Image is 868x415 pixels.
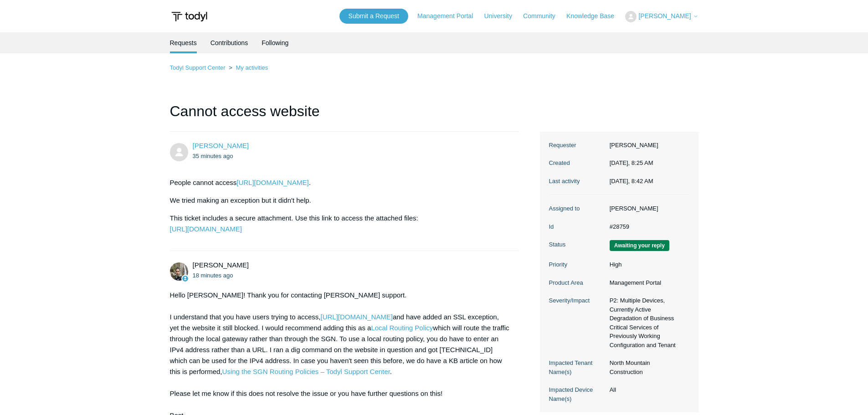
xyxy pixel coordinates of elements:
[549,177,605,186] dt: Last activity
[605,278,689,287] dd: Management Portal
[193,142,249,149] a: [PERSON_NAME]
[605,141,689,150] dd: [PERSON_NAME]
[339,9,408,24] a: Submit a Request
[170,64,227,71] li: Todyl Support Center
[605,385,689,395] dd: All
[227,64,268,71] li: My activities
[549,204,605,213] dt: Assigned to
[566,11,623,21] a: Knowledge Base
[549,240,605,249] dt: Status
[262,32,288,53] a: Following
[193,272,233,279] time: 10/08/2025, 08:42
[170,177,510,188] p: People cannot access .
[638,12,691,20] span: [PERSON_NAME]
[236,64,268,71] a: My activities
[170,195,510,206] p: We tried making an exception but it didn't help.
[625,11,698,22] button: [PERSON_NAME]
[193,142,249,149] span: Miles Thompson
[549,260,605,269] dt: Priority
[211,32,248,53] a: Contributions
[170,64,226,71] a: Todyl Support Center
[321,313,393,321] a: [URL][DOMAIN_NAME]
[193,153,233,159] time: 10/08/2025, 08:25
[549,296,605,305] dt: Severity/Impact
[193,261,249,269] span: Michael Tjader
[549,159,605,168] dt: Created
[170,213,510,235] p: This ticket includes a secure attachment. Use this link to access the attached files:
[610,159,653,166] time: 10/08/2025, 08:25
[523,11,565,21] a: Community
[170,8,209,25] img: Todyl Support Center Help Center home page
[549,141,605,150] dt: Requester
[605,296,689,349] dd: P2: Multiple Devices, Currently Active Degradation of Business Critical Services of Previously Wo...
[610,240,669,251] span: We are waiting for you to respond
[549,385,605,403] dt: Impacted Device Name(s)
[610,178,653,184] time: 10/08/2025, 08:42
[170,225,242,233] a: [URL][DOMAIN_NAME]
[170,100,519,132] h1: Cannot access website
[549,359,605,376] dt: Impacted Tenant Name(s)
[170,32,197,53] li: Requests
[371,324,433,332] a: Local Routing Policy
[605,204,689,213] dd: [PERSON_NAME]
[549,222,605,231] dt: Id
[549,278,605,287] dt: Product Area
[605,222,689,231] dd: #28759
[417,11,482,21] a: Management Portal
[236,179,308,186] a: [URL][DOMAIN_NAME]
[605,359,689,376] dd: North Mountain Construction
[222,368,390,375] a: Using the SGN Routing Policies – Todyl Support Center
[605,260,689,269] dd: High
[484,11,521,21] a: University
